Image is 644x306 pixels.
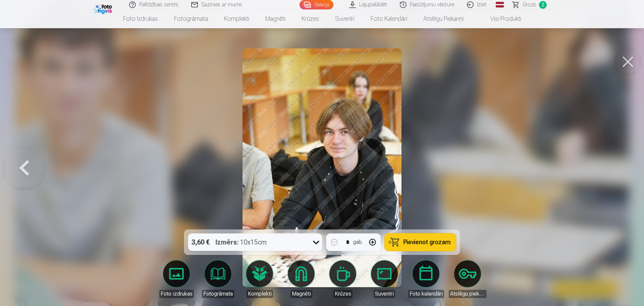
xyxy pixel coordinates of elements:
[385,233,456,251] button: Pievienot grozam
[415,9,472,28] a: Atslēgu piekariņi
[366,260,403,298] a: Suvenīri
[293,9,327,28] a: Krūzes
[374,290,395,298] div: Suvenīri
[327,9,363,28] a: Suvenīri
[449,290,486,298] div: Atslēgu piekariņi
[404,239,451,245] span: Pievienot grozam
[408,290,444,298] div: Foto kalendāri
[158,260,195,298] a: Foto izdrukas
[216,233,267,251] div: 10x15cm
[257,9,293,28] a: Magnēti
[202,290,234,298] div: Fotogrāmata
[216,9,257,28] a: Komplekti
[93,3,114,14] img: /fa1
[247,290,273,298] div: Komplekti
[333,290,353,298] div: Krūzes
[199,260,237,298] a: Fotogrāmata
[449,260,486,298] a: Atslēgu piekariņi
[282,260,320,298] a: Magnēti
[407,260,445,298] a: Foto kalendāri
[324,260,362,298] a: Krūzes
[539,1,547,9] span: 2
[523,1,536,9] span: Grozs
[115,9,166,28] a: Foto izdrukas
[241,260,278,298] a: Komplekti
[216,237,239,247] strong: Izmērs :
[159,290,194,298] div: Foto izdrukas
[188,233,213,251] div: 3,60 €
[290,290,312,298] div: Magnēti
[363,9,415,28] a: Foto kalendāri
[353,238,363,246] div: gab.
[166,9,216,28] a: Fotogrāmata
[472,9,529,28] a: Visi produkti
